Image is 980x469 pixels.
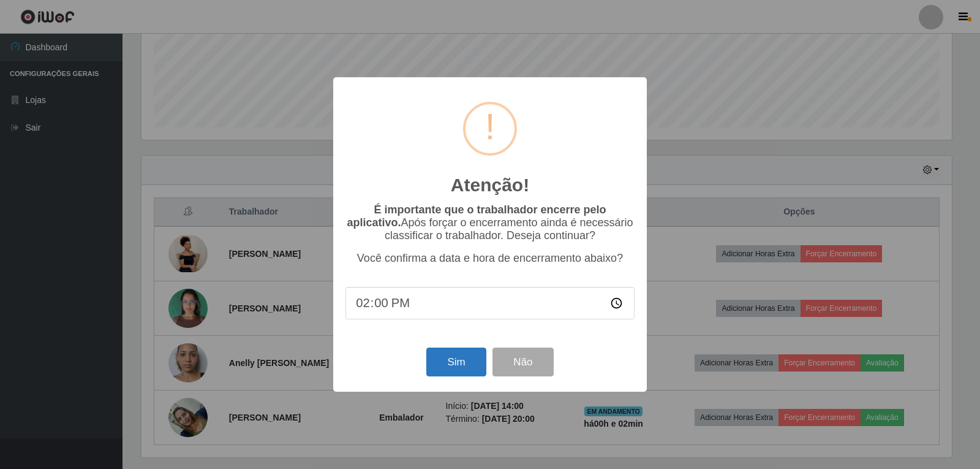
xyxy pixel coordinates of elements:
button: Não [492,348,553,376]
button: Sim [426,348,486,376]
b: É importante que o trabalhador encerre pelo aplicativo. [347,204,606,229]
p: Você confirma a data e hora de encerramento abaixo? [345,252,635,265]
p: Após forçar o encerramento ainda é necessário classificar o trabalhador. Deseja continuar? [345,204,635,242]
h2: Atenção! [451,174,529,196]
